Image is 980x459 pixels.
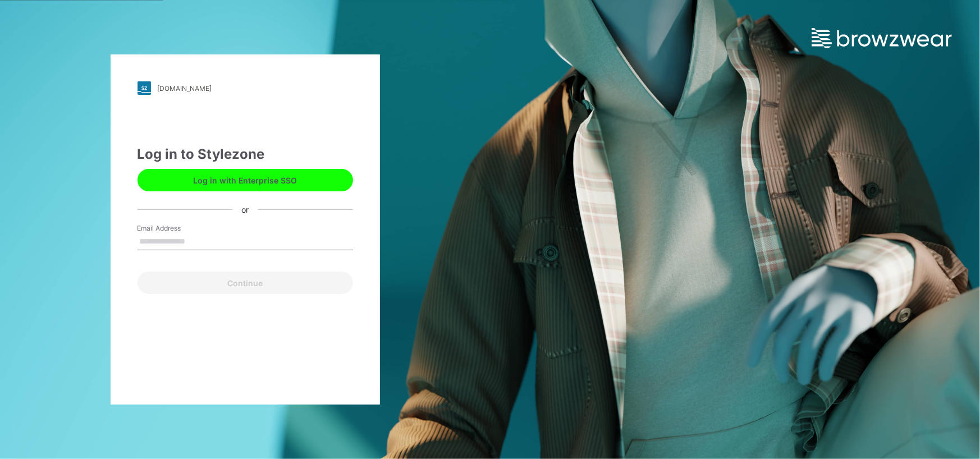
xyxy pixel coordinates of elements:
button: Log in with Enterprise SSO [138,169,353,191]
label: Email Address [138,223,216,233]
a: [DOMAIN_NAME] [138,81,353,95]
div: or [232,204,258,215]
img: stylezone-logo.562084cfcfab977791bfbf7441f1a819.svg [138,81,151,95]
div: [DOMAIN_NAME] [158,84,212,93]
img: browzwear-logo.e42bd6dac1945053ebaf764b6aa21510.svg [812,28,952,48]
div: Log in to Stylezone [138,144,353,164]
